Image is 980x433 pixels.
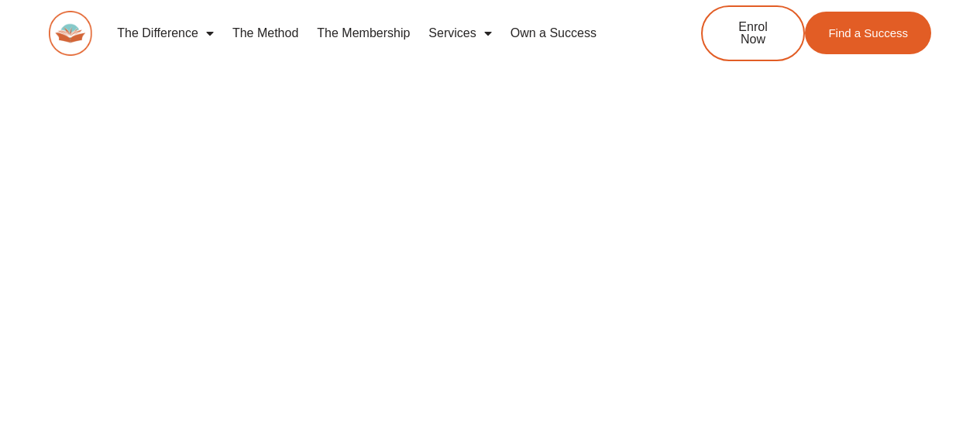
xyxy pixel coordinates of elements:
span: Enrol Now [726,21,780,46]
a: The Difference [108,15,223,51]
a: Find a Success [805,12,931,54]
a: The Method [223,15,308,51]
span: Find a Success [828,27,908,39]
a: The Membership [308,15,419,51]
a: Enrol Now [701,5,805,61]
a: Own a Success [501,15,606,51]
nav: Menu [108,15,650,51]
a: Services [419,15,500,51]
